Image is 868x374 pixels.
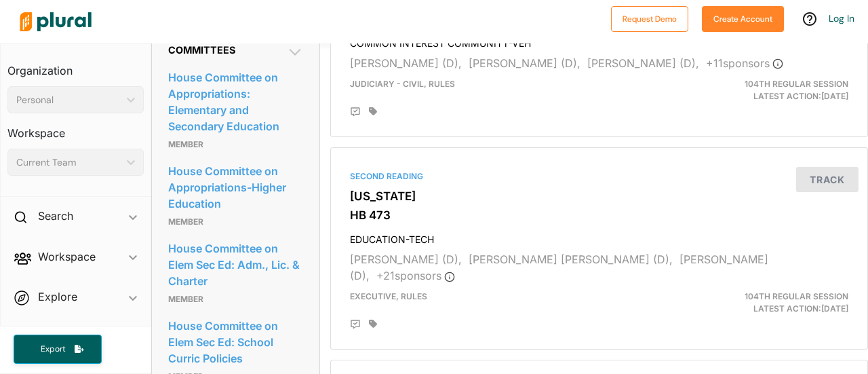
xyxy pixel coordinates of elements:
[31,343,75,355] span: Export
[611,11,688,25] a: Request Demo
[796,167,859,192] button: Track
[38,208,73,223] h2: Search
[350,79,455,89] span: Judiciary - Civil, Rules
[7,51,144,81] h3: Organization
[350,253,462,266] span: [PERSON_NAME] (D),
[16,93,121,107] div: Personal
[350,319,361,330] div: Add Position Statement
[350,56,462,70] span: [PERSON_NAME] (D),
[350,170,848,183] div: Second Reading
[350,227,848,246] h4: EDUCATION-TECH
[611,6,688,32] button: Request Demo
[369,107,377,116] div: Add tags
[168,214,303,230] p: Member
[469,253,673,266] span: [PERSON_NAME] [PERSON_NAME] (D),
[350,208,848,222] h3: HB 473
[686,291,859,315] div: Latest Action: [DATE]
[168,136,303,153] p: Member
[469,56,580,70] span: [PERSON_NAME] (D),
[745,79,848,89] span: 104th Regular Session
[14,335,102,364] button: Export
[829,12,854,24] a: Log In
[168,291,303,307] p: Member
[376,269,455,282] span: + 21 sponsor s
[587,56,699,70] span: [PERSON_NAME] (D),
[350,291,427,301] span: Executive, Rules
[168,161,303,214] a: House Committee on Appropriations-Higher Education
[168,67,303,136] a: House Committee on Appropriations: Elementary and Secondary Education
[745,291,848,301] span: 104th Regular Session
[168,238,303,291] a: House Committee on Elem Sec Ed: Adm., Lic. & Charter
[350,107,361,117] div: Add Position Statement
[16,155,121,170] div: Current Team
[369,319,377,329] div: Add tags
[702,6,784,32] button: Create Account
[168,316,303,369] a: House Committee on Elem Sec Ed: School Curric Policies
[168,44,235,56] span: Committees
[7,113,144,143] h3: Workspace
[702,11,784,25] a: Create Account
[686,78,859,102] div: Latest Action: [DATE]
[350,189,848,203] h3: [US_STATE]
[706,56,783,70] span: + 11 sponsor s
